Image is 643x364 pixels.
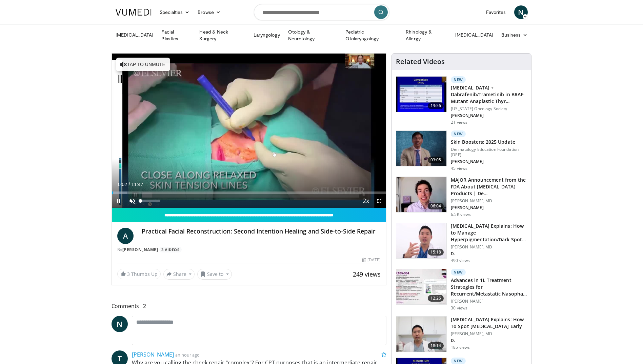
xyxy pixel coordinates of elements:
a: N [514,5,528,19]
a: N [112,316,128,332]
p: [PERSON_NAME] [451,205,527,210]
h4: Related Videos [396,58,445,66]
video-js: Video Player [112,54,386,208]
button: Fullscreen [373,194,386,208]
span: 18:14 [428,342,444,349]
a: Favorites [482,5,510,19]
a: 3 Videos [159,247,182,252]
p: 30 views [451,305,467,311]
a: 12:26 New Advances in 1L Treatment Strategies for Recurrent/Metastatic Nasopha… [PERSON_NAME] 30 ... [396,269,527,311]
p: 490 views [451,258,470,263]
a: [PERSON_NAME] [122,247,158,252]
input: Search topics, interventions [254,4,389,20]
img: 3a6debdd-43bd-4619-92d6-706b5511afd1.150x105_q85_crop-smart_upscale.jpg [396,317,446,352]
h3: [MEDICAL_DATA] Explains: How to Manage Hyperpigmentation/Dark Spots o… [451,223,527,243]
img: ac96c57d-e06d-4717-9298-f980d02d5bc0.150x105_q85_crop-smart_upscale.jpg [396,77,446,112]
p: 21 views [451,120,467,125]
h3: [MEDICAL_DATA] + Dabrafenib/Trametinib in BRAF-Mutant Anaplastic Thyr… [451,84,527,105]
h4: Practical Facial Reconstruction: Second Intention Healing and Side-to-Side Repair [142,228,381,235]
div: Progress Bar [112,191,386,194]
p: [PERSON_NAME] [451,299,527,304]
p: New [451,76,466,83]
span: 13:56 [428,102,444,109]
p: New [451,269,466,276]
h3: Skin Boosters: 2025 Update [451,139,527,145]
a: Business [497,28,532,42]
a: 3 Thumbs Up [117,269,161,279]
p: [PERSON_NAME], MD [451,244,527,250]
a: Laryngology [249,28,284,42]
span: 12:26 [428,295,444,302]
p: D. [451,251,527,257]
img: VuMedi Logo [116,9,152,16]
button: Playback Rate [359,194,373,208]
div: By [117,247,381,253]
button: Unmute [125,194,139,208]
a: 15:18 [MEDICAL_DATA] Explains: How to Manage Hyperpigmentation/Dark Spots o… [PERSON_NAME], MD D.... [396,223,527,263]
button: Pause [112,194,125,208]
p: [PERSON_NAME] [451,159,527,164]
p: [PERSON_NAME] [451,113,527,118]
p: New [451,130,466,137]
span: Comments 2 [112,302,387,310]
div: Volume Level [141,200,160,202]
span: 3 [127,271,130,277]
p: Dermatology Education Foundation (DEF) [451,147,527,158]
p: 6.5K views [451,212,471,217]
p: 185 views [451,345,470,350]
p: [PERSON_NAME], MD [451,331,527,337]
a: [MEDICAL_DATA] [112,28,158,42]
a: 06:04 MAJOR Announcement from the FDA About [MEDICAL_DATA] Products | De… [PERSON_NAME], MD [PERS... [396,177,527,217]
a: [PERSON_NAME] [132,351,174,358]
a: Facial Plastics [157,28,195,42]
span: 0:02 [118,182,127,187]
a: Pediatric Otolaryngology [341,28,402,42]
img: 5d8405b0-0c3f-45ed-8b2f-ed15b0244802.150x105_q85_crop-smart_upscale.jpg [396,131,446,166]
a: Specialties [156,5,194,19]
span: 06:04 [428,203,444,209]
span: 15:18 [428,249,444,256]
a: Head & Neck Surgery [195,28,249,42]
span: 249 views [353,270,381,278]
div: [DATE] [362,257,381,263]
p: 45 views [451,166,467,171]
h3: MAJOR Announcement from the FDA About [MEDICAL_DATA] Products | De… [451,177,527,197]
span: 11:47 [131,182,143,187]
button: Save to [197,269,232,280]
a: [MEDICAL_DATA] [451,28,497,42]
p: [US_STATE] Oncology Society [451,106,527,112]
button: Share [163,269,195,280]
a: 13:56 New [MEDICAL_DATA] + Dabrafenib/Trametinib in BRAF-Mutant Anaplastic Thyr… [US_STATE] Oncol... [396,76,527,125]
h3: Advances in 1L Treatment Strategies for Recurrent/Metastatic Nasopha… [451,277,527,297]
span: / [129,182,130,187]
p: D. [451,338,527,343]
a: Rhinology & Allergy [402,28,451,42]
img: 4ceb072a-e698-42c8-a4a5-e0ed3959d6b7.150x105_q85_crop-smart_upscale.jpg [396,269,446,304]
img: b8d0b268-5ea7-42fe-a1b9-7495ab263df8.150x105_q85_crop-smart_upscale.jpg [396,177,446,212]
a: A [117,228,134,244]
button: Tap to unmute [116,58,170,71]
a: 03:05 New Skin Boosters: 2025 Update Dermatology Education Foundation (DEF) [PERSON_NAME] 45 views [396,130,527,171]
img: e1503c37-a13a-4aad-9ea8-1e9b5ff728e6.150x105_q85_crop-smart_upscale.jpg [396,223,446,258]
a: Browse [194,5,225,19]
span: 03:05 [428,157,444,163]
a: 18:14 [MEDICAL_DATA] Explains: How To Spot [MEDICAL_DATA] Early [PERSON_NAME], MD D. 185 views [396,316,527,352]
p: [PERSON_NAME], MD [451,198,527,204]
h3: [MEDICAL_DATA] Explains: How To Spot [MEDICAL_DATA] Early [451,316,527,330]
small: an hour ago [175,352,200,358]
a: Otology & Neurotology [284,28,341,42]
